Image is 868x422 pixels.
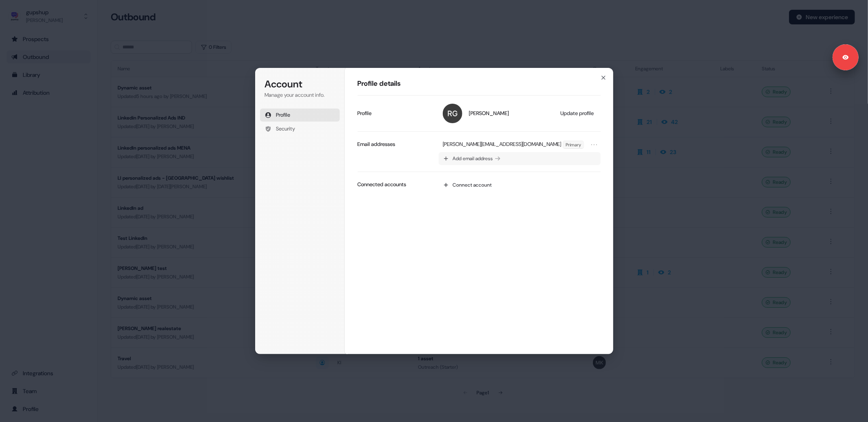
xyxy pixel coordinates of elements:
span: Primary [563,141,584,148]
p: Profile [358,110,372,117]
button: Add email address [439,152,600,165]
button: Security [260,122,340,135]
p: Connected accounts [358,181,407,188]
span: Security [276,125,295,133]
h1: Account [265,78,335,91]
button: Open menu [589,140,599,150]
p: Manage your account info. [265,91,335,99]
img: Rahul Gupta [443,104,462,123]
button: Update profile [557,107,599,120]
span: Add email address [453,155,493,162]
p: [PERSON_NAME][EMAIL_ADDRESS][DOMAIN_NAME] [443,141,561,149]
span: [PERSON_NAME] [469,110,509,117]
h1: Profile details [358,79,601,89]
p: Email addresses [358,141,396,148]
button: Connect account [439,178,600,191]
button: Profile [260,109,340,122]
span: Connect account [453,182,492,188]
span: Profile [276,111,291,119]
